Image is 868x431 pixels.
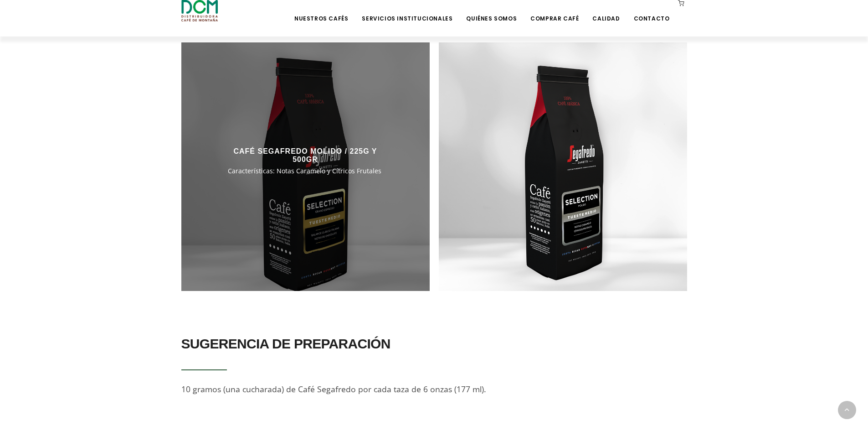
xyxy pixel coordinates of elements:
span: 10 gramos (una cucharada) de Café Segafredo por cada taza de 6 onzas (177 ml). [181,384,486,395]
a: Nuestros Cafés [289,1,354,22]
a: Calidad [587,1,625,22]
span: Características: Notas Caramelo y Cítricos Frutales [228,166,381,175]
a: CAFÉ SEGAFREDO MOLIDO / 225G Y 500GR Características: Notas Caramelo y Cítricos Frutales [227,147,383,175]
a: Quiénes Somos [461,1,522,22]
a: Contacto [628,1,675,22]
a: Servicios Institucionales [356,1,458,22]
h3: CAFÉ SEGAFREDO MOLIDO / 225G Y 500GR [227,147,383,164]
a: Comprar Café [525,1,584,22]
h2: SUGERENCIA DE PREPARACIÓN [181,331,687,357]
